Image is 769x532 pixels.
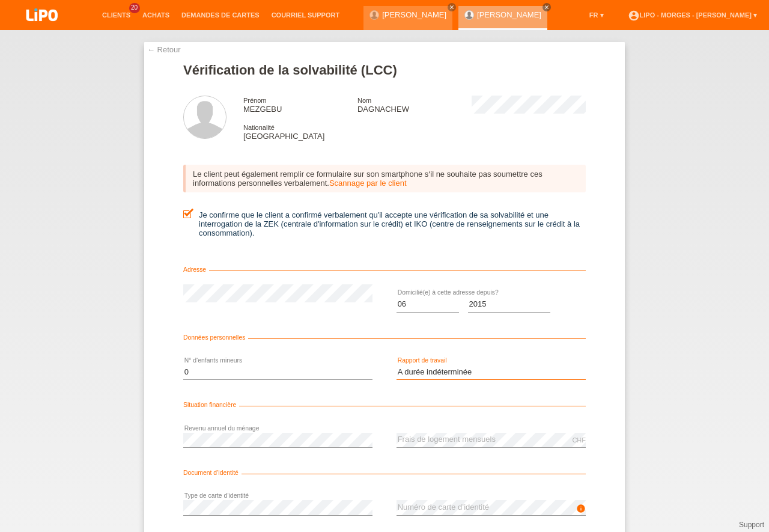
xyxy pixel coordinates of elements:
div: MEZGEBU [243,96,357,114]
div: Le client peut également remplir ce formulaire sur son smartphone s‘il ne souhaite pas soumettre ... [183,165,586,192]
div: CHF [572,436,586,444]
h1: Vérification de la solvabilité (LCC) [183,63,586,78]
a: Achats [136,11,175,19]
div: DAGNACHEW [357,96,472,114]
a: close [543,3,551,11]
a: Scannage par le client [329,179,407,188]
a: info [576,507,586,515]
a: ← Retour [147,45,181,54]
span: 20 [129,3,140,13]
a: [PERSON_NAME] [477,10,541,19]
div: [GEOGRAPHIC_DATA] [243,123,357,141]
i: close [544,4,550,10]
a: [PERSON_NAME] [382,10,446,19]
span: Adresse [183,266,209,273]
span: Document d’identité [183,469,242,476]
a: LIPO pay [12,25,72,34]
a: close [448,3,456,11]
a: Clients [96,11,136,19]
label: Je confirme que le client a confirmé verbalement qu'il accepte une vérification de sa solvabilité... [183,210,586,237]
i: close [449,4,455,10]
a: Demandes de cartes [175,11,266,19]
a: Courriel Support [266,11,345,19]
span: Nationalité [243,124,275,131]
span: Situation financière [183,402,239,408]
i: info [576,504,586,513]
i: account_circle [628,10,640,22]
span: Données personnelles [183,334,248,341]
a: Support [739,521,764,529]
a: FR ▾ [583,11,610,19]
span: Prénom [243,97,267,104]
a: account_circleLIPO - Morges - [PERSON_NAME] ▾ [622,11,763,19]
span: Nom [357,97,371,104]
